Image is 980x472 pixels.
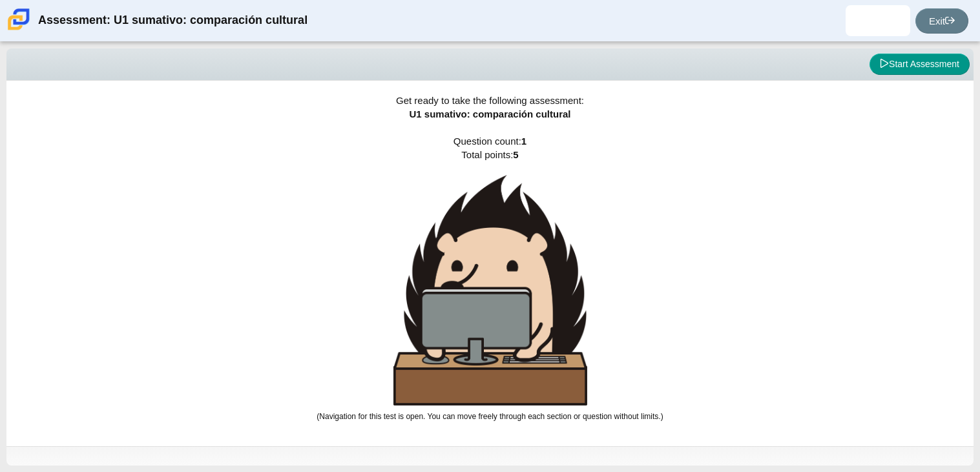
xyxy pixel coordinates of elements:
small: (Navigation for this test is open. You can move freely through each section or question without l... [317,412,663,421]
a: Exit [915,8,968,34]
img: Carmen School of Science & Technology [5,6,32,33]
b: 1 [521,136,526,147]
img: dilan.alvarezapari.yQBsVh [868,10,888,31]
div: Assessment: U1 sumativo: comparación cultural [38,5,308,36]
img: hedgehog-behind-computer-large.png [393,175,587,405]
span: Question count: Total points: [317,136,663,421]
button: Start Assessment [870,54,970,76]
span: U1 sumativo: comparación cultural [409,108,570,119]
span: Get ready to take the following assessment: [396,95,584,106]
b: 5 [513,149,518,160]
a: Carmen School of Science & Technology [5,24,32,35]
